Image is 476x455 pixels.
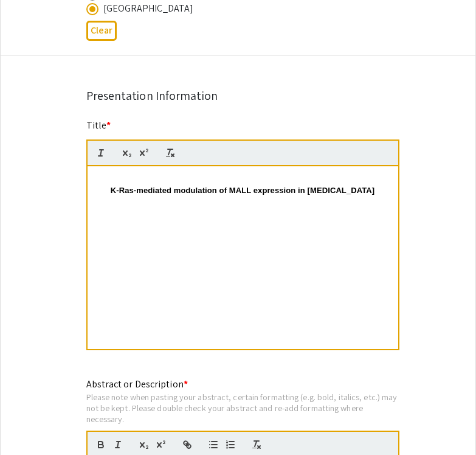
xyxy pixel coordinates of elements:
div: [GEOGRAPHIC_DATA] [103,1,194,16]
mat-label: Title [86,119,111,132]
button: Clear [86,21,117,41]
iframe: Chat [9,400,52,446]
mat-label: Abstract or Description [86,378,188,390]
div: Presentation Information [86,86,390,105]
div: Please note when pasting your abstract, certain formatting (e.g. bold, italics, etc.) may not be ... [86,392,399,424]
strong: K-Ras-mediated modulation of MALL expression in [MEDICAL_DATA] [111,186,375,195]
